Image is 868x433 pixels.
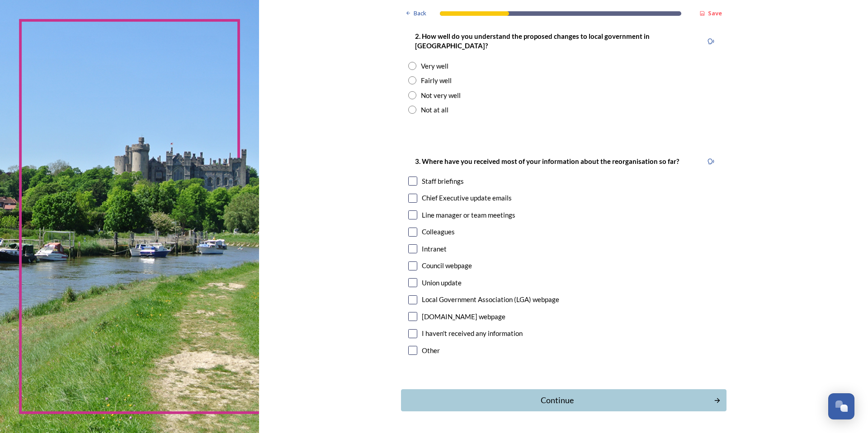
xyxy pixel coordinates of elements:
[422,193,512,203] div: Chief Executive update emails
[422,244,447,254] div: Intranet
[421,105,448,115] div: Not at all
[415,32,651,50] strong: 2. How well do you understand the proposed changes to local government in [GEOGRAPHIC_DATA]?
[421,90,461,101] div: Not very well
[422,227,455,237] div: Colleagues
[422,294,559,305] div: Local Government Association (LGA) webpage
[406,394,709,406] div: Continue
[422,210,515,220] div: Line manager or team meetings
[415,157,679,165] strong: 3. Where have you received most of your information about the reorganisation so far?
[708,9,722,17] strong: Save
[421,61,448,71] div: Very well
[401,389,726,411] button: Continue
[421,75,452,86] div: Fairly well
[422,328,523,339] div: I haven't received any information
[422,345,440,356] div: Other
[828,393,854,419] button: Open Chat
[422,278,462,288] div: Union update
[422,261,472,271] div: Council webpage
[422,176,464,186] div: Staff briefings
[422,312,505,322] div: [DOMAIN_NAME] webpage
[414,9,426,18] span: Back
